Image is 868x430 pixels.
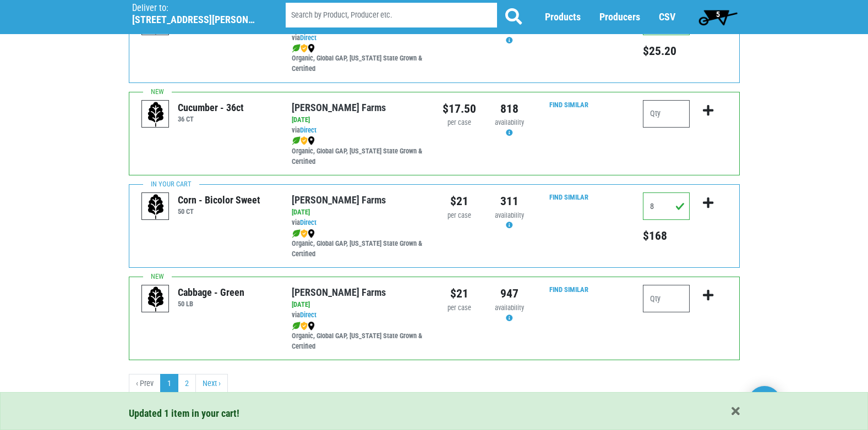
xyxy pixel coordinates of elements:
[443,211,476,221] div: per case
[292,207,425,218] div: [DATE]
[178,207,260,216] h6: 50 CT
[300,34,316,42] a: Direct
[286,3,497,28] input: Search by Product, Producer etc.
[493,100,526,118] div: 818
[292,102,386,113] a: [PERSON_NAME] Farms
[178,374,196,394] a: 2
[292,136,301,145] img: leaf-e5c59151409436ccce96b2ca1b28e03c.png
[132,3,258,14] p: Deliver to:
[160,374,178,394] a: 1
[178,285,244,300] div: Cabbage - Green
[301,229,308,238] img: safety-e55c860ca8c00a9c171001a62a92dabd.png
[292,218,425,228] div: via
[443,100,476,118] div: $17.50
[178,192,260,207] div: Corn - Bicolor Sweet
[301,136,308,145] img: safety-e55c860ca8c00a9c171001a62a92dabd.png
[659,12,675,23] a: CSV
[694,6,743,28] a: 5
[292,300,425,310] div: [DATE]
[643,100,690,128] input: Qty
[292,321,425,352] div: Organic, Global GAP, [US_STATE] State Grown & Certified
[493,192,526,210] div: 311
[292,194,386,206] a: [PERSON_NAME] Farms
[493,25,526,46] div: Availability may be subject to change.
[443,192,476,210] div: $21
[643,192,690,220] input: Qty
[443,303,476,313] div: per case
[300,218,316,227] a: Direct
[549,101,588,109] a: Find Similar
[443,285,476,302] div: $21
[292,286,386,298] a: [PERSON_NAME] Farms
[495,211,524,219] span: availability
[599,12,640,23] a: Producers
[178,115,244,123] h6: 36 CT
[300,311,316,319] a: Direct
[716,10,720,19] span: 5
[549,285,588,294] a: Find Similar
[292,322,301,330] img: leaf-e5c59151409436ccce96b2ca1b28e03c.png
[129,406,740,421] div: Updated 1 item in your cart!
[493,285,526,302] div: 947
[129,374,740,394] nav: pager
[643,44,690,58] h5: Total price
[292,136,425,167] div: Organic, Global GAP, [US_STATE] State Grown & Certified
[142,101,170,128] img: placeholder-variety-43d6402dacf2d531de610a020419775a.svg
[292,310,425,321] div: via
[301,322,308,330] img: safety-e55c860ca8c00a9c171001a62a92dabd.png
[301,44,308,53] img: safety-e55c860ca8c00a9c171001a62a92dabd.png
[292,33,425,43] div: via
[643,285,690,312] input: Qty
[292,115,425,125] div: [DATE]
[292,125,425,136] div: via
[292,43,425,75] div: Organic, Global GAP, [US_STATE] State Grown & Certified
[308,44,315,53] img: map_marker-0e94453035b3232a4d21701695807de9.png
[545,12,581,23] a: Products
[300,126,316,134] a: Direct
[195,374,228,394] a: next
[132,14,258,26] h5: [STREET_ADDRESS][PERSON_NAME]
[643,229,690,243] h5: Total price
[308,322,315,330] img: map_marker-0e94453035b3232a4d21701695807de9.png
[308,136,315,145] img: map_marker-0e94453035b3232a4d21701695807de9.png
[495,118,524,126] span: availability
[292,229,301,238] img: leaf-e5c59151409436ccce96b2ca1b28e03c.png
[178,300,244,308] h6: 50 LB
[292,44,301,53] img: leaf-e5c59151409436ccce96b2ca1b28e03c.png
[292,228,425,260] div: Organic, Global GAP, [US_STATE] State Grown & Certified
[308,229,315,238] img: map_marker-0e94453035b3232a4d21701695807de9.png
[443,118,476,128] div: per case
[142,193,170,220] img: placeholder-variety-43d6402dacf2d531de610a020419775a.svg
[495,304,524,312] span: availability
[178,100,244,115] div: Cucumber - 36ct
[493,211,526,231] div: Availability may be subject to change.
[142,285,170,313] img: placeholder-variety-43d6402dacf2d531de610a020419775a.svg
[549,193,588,201] a: Find Similar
